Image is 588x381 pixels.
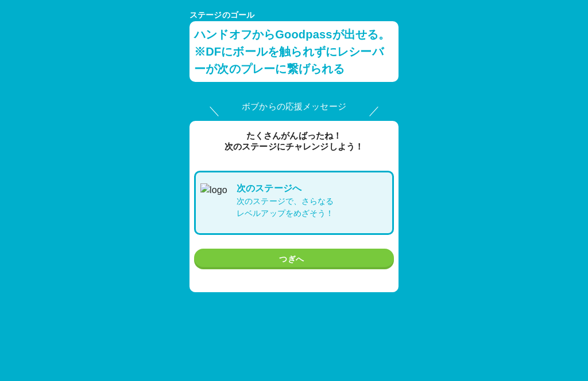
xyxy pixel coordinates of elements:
p: ボブからの応援メッセージ [189,100,399,113]
button: つぎへ [194,249,394,270]
p: 次のステージで、さらなる レベルアップをめざそう！ [237,195,334,219]
p: たくさんがんばったね！ 次の ステージ にチャレンジしよう！ [189,130,399,152]
p: 次の ステージ へ [237,182,334,195]
p: ハンドオフからGoodpassが出せる。※DFにボールを触られずにレシーバーが次のプレーに繋げられる [194,26,394,77]
img: logo [200,183,232,218]
p: ステージ のゴール [189,9,399,21]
